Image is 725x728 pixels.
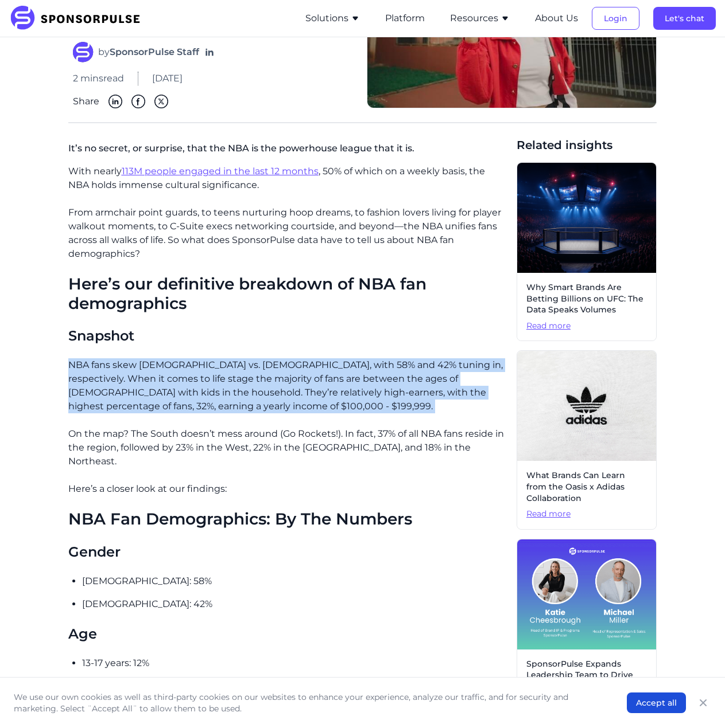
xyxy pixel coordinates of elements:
a: Why Smart Brands Are Betting Billions on UFC: The Data Speaks VolumesRead more [517,162,657,341]
button: Let's chat [653,7,716,30]
a: 113M people engaged in the last 12 months [122,166,319,177]
button: About Us [535,11,578,25]
a: Login [592,13,639,24]
span: Read more [526,508,647,520]
img: SponsorPulse Staff [73,42,94,62]
button: Platform [385,11,425,25]
h2: Here’s our definitive breakdown of NBA fan demographics [68,275,507,313]
span: Related insights [517,137,657,153]
a: Let's chat [653,13,716,24]
p: [DEMOGRAPHIC_DATA]: 42% [82,597,507,611]
button: Resources [450,11,510,25]
p: 13-17 years: 12% [82,656,507,670]
a: SponsorPulse Expands Leadership Team to Drive Next Chapter of GrowthRead more [517,539,657,718]
img: Twitter [154,95,168,108]
button: Solutions [305,11,360,25]
span: Read more [526,320,647,332]
span: SponsorPulse Expands Leadership Team to Drive Next Chapter of Growth [526,659,647,692]
h2: NBA Fan Demographics: By The Numbers [68,510,507,529]
a: Follow on LinkedIn [204,46,215,58]
p: Here’s a closer look at our findings: [68,482,507,496]
a: What Brands Can Learn from the Oasis x Adidas CollaborationRead more [517,350,657,529]
span: 2 mins read [73,72,124,85]
span: by [98,45,199,59]
p: We use our own cookies as well as third-party cookies on our websites to enhance your experience,... [14,691,604,714]
img: AI generated image [517,163,656,273]
button: Close [695,695,711,711]
img: Linkedin [108,95,122,108]
p: NBA fans skew [DEMOGRAPHIC_DATA] vs. [DEMOGRAPHIC_DATA], with 58% and 42% tuning in, respectively... [68,358,507,413]
span: Share [73,95,99,108]
p: From armchair point guards, to teens nurturing hoop dreams, to fashion lovers living for player w... [68,206,507,261]
h3: Snapshot [68,327,507,345]
h3: Gender [68,543,507,561]
span: Why Smart Brands Are Betting Billions on UFC: The Data Speaks Volumes [526,282,647,316]
h3: Age [68,625,507,643]
button: Accept all [627,692,686,713]
strong: SponsorPulse Staff [110,46,199,57]
a: Platform [385,13,425,24]
span: [DATE] [152,72,183,85]
p: It’s no secret, or surprise, that the NBA is the powerhouse league that it is. [68,137,507,165]
img: Facebook [131,95,145,108]
img: Katie Cheesbrough and Michael Miller Join SponsorPulse to Accelerate Strategic Services [517,539,656,649]
img: Christian Wiediger, courtesy of Unsplash [517,351,656,461]
span: What Brands Can Learn from the Oasis x Adidas Collaboration [526,470,647,504]
p: On the map? The South doesn’t mess around (Go Rockets!). In fact, 37% of all NBA fans reside in t... [68,427,507,468]
button: Login [592,7,639,30]
img: SponsorPulse [9,6,149,31]
p: [DEMOGRAPHIC_DATA]: 58% [82,574,507,588]
a: About Us [535,13,578,24]
p: With nearly , 50% of which on a weekly basis, the NBA holds immense cultural significance. [68,165,507,192]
